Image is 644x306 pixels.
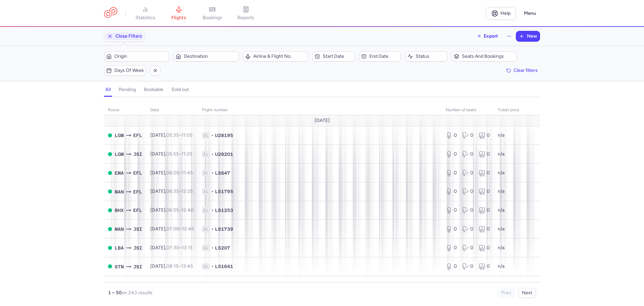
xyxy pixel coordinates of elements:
[215,170,230,176] span: LS647
[104,65,146,76] button: Days of week
[166,132,193,138] span: –
[115,225,124,233] span: MAN
[114,54,167,59] span: Origin
[133,132,142,139] span: EFL
[462,245,473,251] div: 0
[462,54,515,59] span: Seats and bookings
[211,245,214,251] span: •
[416,54,445,59] span: Status
[446,132,457,139] div: 0
[498,226,504,232] span: n/a
[498,170,504,176] span: n/a
[162,6,196,21] a: flights
[166,263,178,269] time: 08:15
[166,226,179,232] time: 07:00
[462,132,473,139] div: 0
[104,31,145,41] button: Close Filters
[462,263,473,270] div: 0
[133,263,142,270] span: JSI
[119,87,136,93] h4: pending
[150,207,194,213] span: [DATE],
[479,170,490,176] div: 0
[243,51,308,61] button: Airline & Flight No.
[108,290,122,296] strong: 1 – 50
[494,105,523,115] th: Ticket price
[133,169,142,177] span: EFL
[171,15,186,21] span: flights
[181,207,194,213] time: 12:40
[451,51,517,61] button: Seats and bookings
[133,207,142,214] span: EFL
[150,170,193,176] span: [DATE],
[520,7,540,20] button: Menu
[498,188,504,194] span: n/a
[105,87,111,93] h4: all
[253,54,306,59] span: Airline & Flight No.
[166,207,179,213] time: 06:55
[202,263,210,270] span: 1L
[211,151,214,158] span: •
[479,151,490,158] div: 0
[479,226,490,232] div: 0
[211,170,214,176] span: •
[462,207,473,214] div: 0
[211,132,214,139] span: •
[405,51,447,61] button: Status
[369,54,399,59] span: End date
[479,282,490,289] div: 0
[150,226,194,232] span: [DATE],
[462,188,473,195] div: 0
[150,188,193,194] span: [DATE],
[462,151,473,158] div: 0
[504,65,540,76] button: Clear filters
[516,31,540,41] button: New
[133,150,142,158] span: JSI
[215,226,233,232] span: LS1739
[202,245,210,251] span: 1L
[215,207,233,214] span: LS1253
[446,226,457,232] div: 0
[115,132,124,139] span: LGW
[479,207,490,214] div: 0
[133,244,142,252] span: JSI
[498,245,504,251] span: n/a
[202,226,210,232] span: 1L
[182,226,194,232] time: 12:45
[359,51,401,61] button: End date
[115,281,124,289] span: EFL
[442,105,494,115] th: number of seats
[202,151,210,158] span: 1L
[166,188,179,194] time: 06:35
[498,151,504,157] span: n/a
[527,34,537,39] span: New
[211,226,214,232] span: •
[182,170,193,176] time: 11:45
[498,132,504,138] span: n/a
[133,281,142,289] span: LGW
[211,282,214,289] span: •
[133,225,142,233] span: JSI
[446,263,457,270] div: 0
[446,170,457,176] div: 0
[518,288,536,298] button: Next
[184,54,236,59] span: Destination
[171,87,189,93] h4: sold out
[514,68,538,73] span: Clear filters
[202,282,210,289] span: 1L
[181,151,192,157] time: 11:25
[133,188,142,195] span: EFL
[202,170,210,176] span: 1L
[128,6,162,21] a: statistics
[315,118,330,123] span: [DATE]
[211,207,214,214] span: •
[166,245,179,251] time: 07:30
[202,132,210,139] span: 1L
[203,15,222,21] span: bookings
[215,263,233,270] span: LS1641
[104,51,169,61] button: Origin
[462,282,473,289] div: 0
[104,7,117,19] a: CitizenPlane red outlined logo
[500,11,511,16] span: Help
[150,132,193,138] span: [DATE],
[196,6,229,21] a: bookings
